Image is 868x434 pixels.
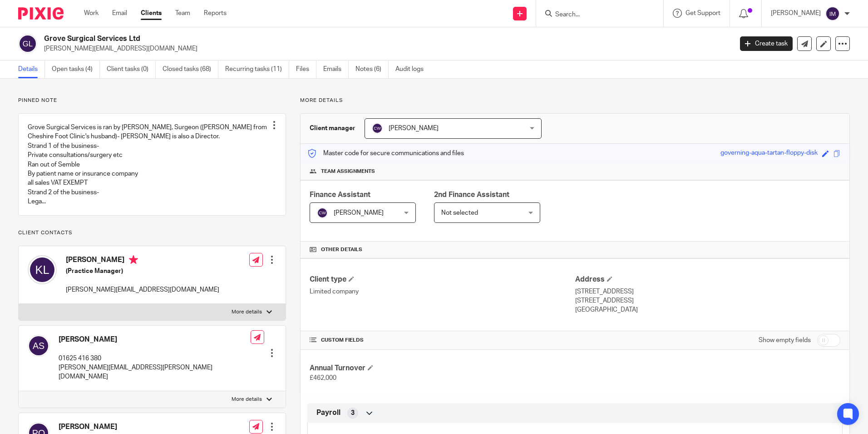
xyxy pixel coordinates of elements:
[441,210,478,216] span: Not selected
[771,9,821,18] p: [PERSON_NAME]
[434,191,509,198] span: 2nd Finance Assistant
[372,123,383,134] img: svg%3E
[351,409,355,418] span: 3
[107,61,156,78] a: Client tasks (0)
[84,9,99,18] a: Work
[232,308,262,316] p: More details
[66,285,219,294] p: [PERSON_NAME][EMAIL_ADDRESS][DOMAIN_NAME]
[575,305,840,314] p: [GEOGRAPHIC_DATA]
[759,336,811,345] label: Show empty fields
[112,9,127,18] a: Email
[163,61,218,78] a: Closed tasks (68)
[355,61,389,78] a: Notes (6)
[59,422,212,432] h4: [PERSON_NAME]
[321,246,362,253] span: Other details
[321,168,375,175] span: Team assignments
[225,61,289,78] a: Recurring tasks (11)
[554,11,636,19] input: Search
[686,10,720,16] span: Get Support
[310,337,575,344] h4: CUSTOM FIELDS
[310,124,355,133] h3: Client manager
[310,363,575,373] h4: Annual Turnover
[28,255,57,284] img: svg%3E
[720,148,818,159] div: governing-aqua-tartan-floppy-disk
[334,210,384,216] span: [PERSON_NAME]
[59,335,251,344] h4: [PERSON_NAME]
[232,396,262,403] p: More details
[575,275,840,284] h4: Address
[44,34,590,44] h2: Grove Surgical Services Ltd
[66,267,219,276] h5: (Practice Manager)
[18,61,45,78] a: Details
[44,44,726,53] p: [PERSON_NAME][EMAIL_ADDRESS][DOMAIN_NAME]
[18,7,64,20] img: Pixie
[316,408,340,418] span: Payroll
[323,61,349,78] a: Emails
[310,287,575,296] p: Limited company
[395,61,430,78] a: Audit logs
[52,61,100,78] a: Open tasks (4)
[175,9,190,18] a: Team
[204,9,227,18] a: Reports
[66,255,219,267] h4: [PERSON_NAME]
[296,61,316,78] a: Files
[18,34,37,53] img: svg%3E
[389,125,439,131] span: [PERSON_NAME]
[59,363,251,382] p: [PERSON_NAME][EMAIL_ADDRESS][PERSON_NAME][DOMAIN_NAME]
[310,275,575,284] h4: Client type
[740,36,793,51] a: Create task
[18,229,286,237] p: Client contacts
[575,296,840,305] p: [STREET_ADDRESS]
[300,97,850,104] p: More details
[825,6,840,21] img: svg%3E
[129,255,138,264] i: Primary
[307,149,464,158] p: Master code for secure communications and files
[575,287,840,296] p: [STREET_ADDRESS]
[317,207,328,218] img: svg%3E
[18,97,286,104] p: Pinned note
[310,375,336,381] span: £462,000
[59,354,251,363] p: 01625 416 380
[28,335,49,357] img: svg%3E
[141,9,162,18] a: Clients
[310,191,370,198] span: Finance Assistant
